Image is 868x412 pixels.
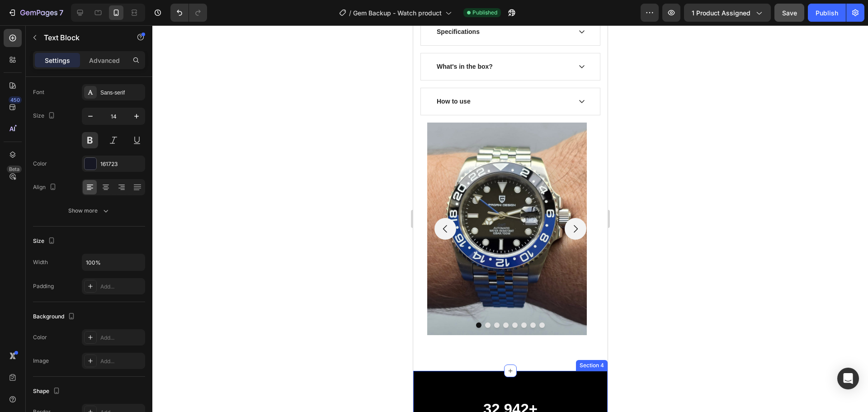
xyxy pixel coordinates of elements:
[808,4,846,22] button: Publish
[33,160,47,168] div: Color
[100,334,143,342] div: Add...
[33,181,58,194] div: Align
[170,4,207,22] div: Undo/Redo
[100,160,143,168] div: 161723
[100,357,143,365] div: Add...
[349,8,351,18] span: /
[837,368,859,389] div: Open Intercom Messenger
[89,56,120,65] p: Advanced
[4,4,67,22] button: 7
[33,110,57,122] div: Size
[472,9,497,17] span: Published
[33,258,48,266] div: Width
[100,283,143,291] div: Add...
[33,203,145,219] button: Show more
[33,385,62,398] div: Shape
[82,254,145,270] input: Auto
[782,9,797,17] span: Save
[413,25,608,412] iframe: Design area
[33,333,47,341] div: Color
[44,32,121,43] p: Text Block
[100,89,143,97] div: Sans-serif
[8,375,187,393] p: 32.942+
[33,357,49,365] div: Image
[353,8,442,18] span: Gem Backup - Watch product
[33,282,54,290] div: Padding
[816,8,838,18] div: Publish
[33,88,44,96] div: Font
[45,56,70,65] p: Settings
[7,166,22,173] div: Beta
[68,206,110,215] div: Show more
[165,336,193,344] div: Section 4
[59,7,63,18] p: 7
[33,311,77,323] div: Background
[774,4,804,22] button: Save
[692,8,750,18] span: 1 product assigned
[33,235,57,247] div: Size
[684,4,771,22] button: 1 product assigned
[9,96,22,104] div: 450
